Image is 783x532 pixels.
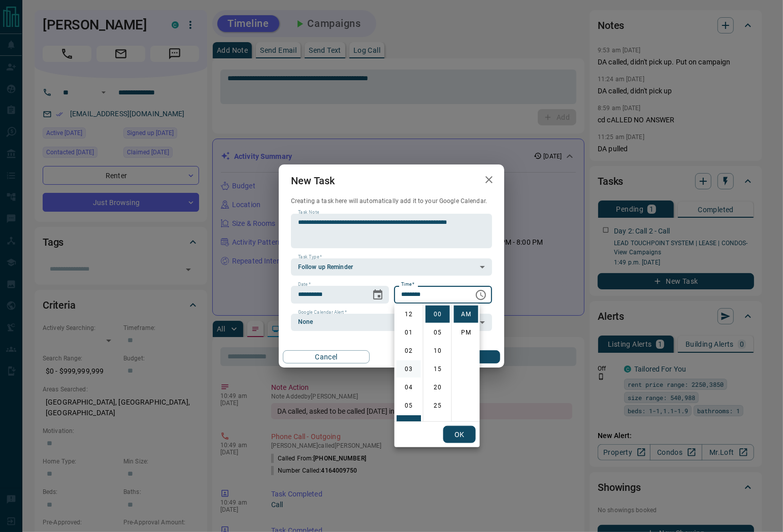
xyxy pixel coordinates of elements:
[397,324,421,341] li: 1 hours
[426,415,450,433] li: 30 minutes
[443,426,476,443] button: OK
[283,350,370,363] button: Cancel
[423,304,451,421] ul: Select minutes
[454,324,478,341] li: PM
[426,379,450,396] li: 20 minutes
[426,397,450,414] li: 25 minutes
[471,285,491,305] button: Choose time, selected time is 6:00 AM
[426,324,450,341] li: 5 minutes
[279,164,347,197] h2: New Task
[298,309,347,316] label: Google Calendar Alert
[397,342,421,359] li: 2 hours
[397,397,421,414] li: 5 hours
[454,306,478,323] li: AM
[298,254,322,260] label: Task Type
[298,281,311,288] label: Date
[397,306,421,323] li: 12 hours
[426,306,450,323] li: 0 minutes
[401,281,414,288] label: Time
[426,360,450,378] li: 15 minutes
[298,209,319,216] label: Task Note
[291,197,492,206] p: Creating a task here will automatically add it to your Google Calendar.
[291,314,492,331] div: None
[395,304,423,421] ul: Select hours
[368,285,388,305] button: Choose date, selected date is Sep 15, 2025
[397,415,421,433] li: 6 hours
[397,379,421,396] li: 4 hours
[397,360,421,378] li: 3 hours
[426,342,450,359] li: 10 minutes
[451,304,480,421] ul: Select meridiem
[291,258,492,276] div: Follow up Reminder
